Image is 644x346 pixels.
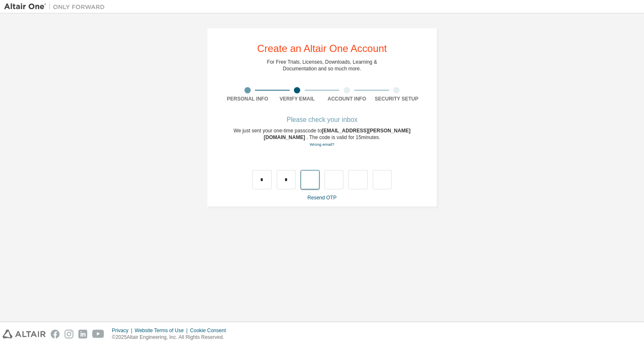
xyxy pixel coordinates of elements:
span: [EMAIL_ADDRESS][PERSON_NAME][DOMAIN_NAME] [264,128,410,140]
div: Cookie Consent [190,327,231,334]
div: Personal Info [223,96,273,102]
div: Please check your inbox [223,117,421,122]
div: We just sent your one-time passcode to . The code is valid for 15 minutes. [223,127,421,148]
a: Go back to the registration form [309,142,334,147]
div: Website Terms of Use [135,327,190,334]
img: linkedin.svg [78,330,87,338]
div: For Free Trials, Licenses, Downloads, Learning & Documentation and so much more. [267,59,377,72]
p: © 2025 Altair Engineering, Inc. All Rights Reserved. [112,334,231,341]
div: Account Info [322,96,372,102]
img: instagram.svg [65,330,73,338]
div: Privacy [112,327,135,334]
div: Verify Email [273,96,322,102]
div: Security Setup [372,96,422,102]
div: Create an Altair One Account [257,44,387,54]
a: Resend OTP [307,195,336,201]
img: Altair One [4,3,109,11]
img: facebook.svg [51,330,60,338]
img: youtube.svg [92,330,104,338]
img: altair_logo.svg [3,330,46,338]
